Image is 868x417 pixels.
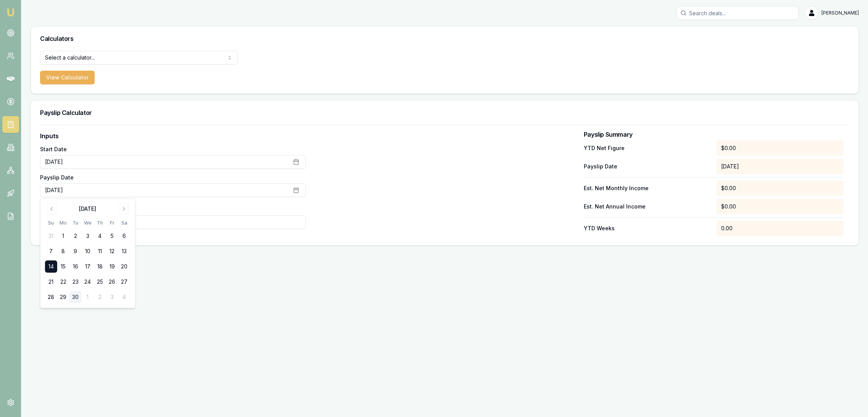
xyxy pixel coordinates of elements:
[717,199,843,214] div: $0.00
[94,260,106,273] button: 18
[40,183,306,197] button: [DATE]
[118,219,130,227] th: Saturday
[47,204,57,214] button: Go to previous month
[45,245,57,257] button: 7
[717,159,843,174] div: [DATE]
[821,10,859,16] span: [PERSON_NAME]
[45,260,57,273] button: 14
[45,230,57,242] button: 31
[94,245,106,257] button: 11
[106,260,118,273] button: 19
[69,291,82,303] button: 30
[69,260,82,273] button: 16
[69,230,82,242] button: 2
[57,219,69,227] th: Monday
[79,205,96,213] div: [DATE]
[106,276,118,288] button: 26
[6,8,15,17] img: emu-icon-u.png
[676,6,799,20] input: Search deals
[584,163,710,170] p: Payslip Date
[82,260,94,273] button: 17
[82,245,94,257] button: 10
[69,276,82,288] button: 23
[82,230,94,242] button: 3
[118,204,129,214] button: Go to next month
[57,260,69,273] button: 15
[584,225,710,232] p: YTD Weeks
[40,155,306,169] button: [DATE]
[118,260,130,273] button: 20
[94,219,106,227] th: Thursday
[106,230,118,242] button: 5
[40,175,306,180] label: Payslip Date
[584,184,710,192] p: Est. Net Monthly Income
[45,219,57,227] th: Sunday
[57,276,69,288] button: 22
[40,131,306,141] label: Inputs
[57,291,69,303] button: 29
[717,141,843,156] div: $0.00
[40,71,95,84] button: View Calculator
[45,276,57,288] button: 21
[106,219,118,227] th: Friday
[57,245,69,257] button: 8
[106,245,118,257] button: 12
[584,144,710,152] p: YTD Net Figure
[584,131,843,137] h3: Payslip Summary
[118,245,130,257] button: 13
[40,36,849,42] h3: Calculators
[82,219,94,227] th: Wednesday
[40,147,306,152] label: Start Date
[118,230,130,242] button: 6
[69,245,82,257] button: 9
[118,276,130,288] button: 27
[94,276,106,288] button: 25
[40,110,849,116] h3: Payslip Calculator
[57,230,69,242] button: 1
[584,203,710,210] p: Est. Net Annual Income
[45,291,57,303] button: 28
[717,181,843,196] div: $0.00
[717,221,843,236] div: 0.00
[69,219,82,227] th: Tuesday
[82,276,94,288] button: 24
[40,215,306,229] input: 0.00
[94,230,106,242] button: 4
